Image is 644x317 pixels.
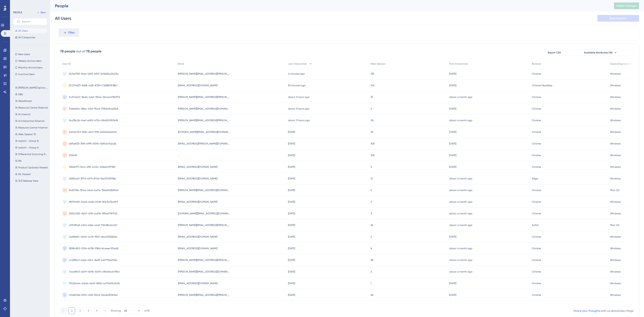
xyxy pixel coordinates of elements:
button: HBS [13,92,50,97]
span: 37 [371,95,373,99]
span: 20 [124,309,127,312]
button: Publish Changes [614,2,639,9]
span: Export CSV [548,51,561,54]
span: 3 [371,212,372,215]
button: 4 [93,307,100,314]
span: 108 [371,154,375,157]
span: 36 [371,223,373,227]
span: Windows [610,95,621,99]
button: Product Updates Viewed [13,165,50,170]
span: New Users [18,53,30,56]
span: 13.5 Release View [18,179,38,183]
time: [DATE] [449,72,456,75]
span: c0a8fc86-5f00-4961-85c8-f6ade359b14d [69,293,118,297]
time: [DATE] [288,165,295,168]
time: about a month ago [449,270,472,273]
span: 3 [371,165,372,169]
button: All Users [13,28,47,33]
span: 4af69e9c-d5a5-4c15-9501-eb44f3328d2c [69,235,118,238]
button: Save Segment [597,15,639,22]
time: [DATE] [449,165,456,168]
span: 108 [371,142,375,145]
span: Windows [610,282,621,285]
button: testatt - Group B [13,138,50,143]
button: Web Session 10 [13,132,50,137]
button: testatt - Group A [13,145,50,150]
span: [EMAIL_ADDRESS][DOMAIN_NAME] [178,235,217,238]
time: [DATE] [288,259,295,261]
time: about 11 hours ago [288,119,310,122]
span: 68 [371,293,373,297]
span: Chrome [532,107,541,110]
span: HBS [18,93,23,96]
span: Windows [610,165,621,169]
span: Weekly Active Users [18,59,41,63]
div: out of [76,49,85,54]
span: 12 [371,177,373,180]
button: Filter [58,28,79,37]
time: [DATE] [288,235,295,238]
span: testatt - Group B [18,139,38,143]
span: Windows [610,130,621,134]
button: Inactive Users [13,72,47,77]
span: Windows [610,258,621,262]
span: Chrome [532,189,541,192]
button: New Users [13,52,47,57]
time: [DATE] [449,84,456,87]
time: [DATE] [449,107,456,110]
span: Chrome [532,165,541,169]
span: Chrome [532,95,541,99]
input: Search [22,20,43,23]
time: about a month ago [449,212,472,215]
button: Differential Scanning Post [13,152,50,157]
span: All Users [18,29,28,32]
span: Chrome [532,270,541,273]
time: [DATE] [449,142,456,145]
span: [PERSON_NAME] Spirion User [18,86,48,89]
span: Monthly Active Users [18,66,42,69]
time: [DATE] [449,282,456,285]
span: Web Session 10 [18,133,36,136]
span: Chrome [532,247,541,250]
span: Ai Interaction External [18,119,45,123]
time: [DATE] [288,131,295,133]
span: Chrome [532,72,541,75]
span: Chrome [532,212,541,215]
span: Inactive Users [18,73,35,76]
span: User ID [62,62,71,65]
time: [DATE] [288,282,295,285]
span: [DOMAIN_NAME][EMAIL_ADDRESS][DOMAIN_NAME] [178,130,230,134]
span: 7aa48fc5-eb91-4b9b-bb76-a9bb8adc91b6 [69,270,119,273]
span: Windows [610,247,621,250]
time: [DATE] [288,154,295,157]
div: with us about Users Page . [573,308,634,313]
span: Resource Center Internal [18,126,47,129]
span: Windows [610,107,621,110]
time: about 3 hours ago [288,107,309,110]
span: Chrome [532,258,541,262]
time: about a month ago [449,224,472,227]
span: 546efeb4-38ec-4212-95ad-7583a9aa63a5 [69,107,118,110]
button: Monthly Active Users [13,65,47,70]
span: 9898c850-55f6-4038-938d-8caeec1f54d8 [69,247,118,250]
span: Woodforest [18,99,32,103]
div: All Users [55,15,71,21]
span: Browser [532,62,541,65]
span: New [41,11,46,14]
span: Chrome [532,200,541,204]
time: about a month ago [449,247,472,250]
span: 3 [371,200,372,204]
button: [PERSON_NAME] Spirion User [13,85,50,90]
span: Email [178,62,184,65]
button: Available Attributes (14) [567,49,634,56]
time: [DATE] [449,154,456,157]
span: [PERSON_NAME][EMAIL_ADDRESS][PERSON_NAME][DOMAIN_NAME] [178,95,230,99]
span: Windows [610,177,621,180]
time: [DATE] [288,294,295,296]
button: New [35,10,47,15]
div: PEOPLE [13,11,22,14]
span: Windows [610,72,621,75]
time: [DATE] [288,177,295,180]
time: about a month ago [449,200,472,203]
span: Last Interaction [288,62,307,65]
